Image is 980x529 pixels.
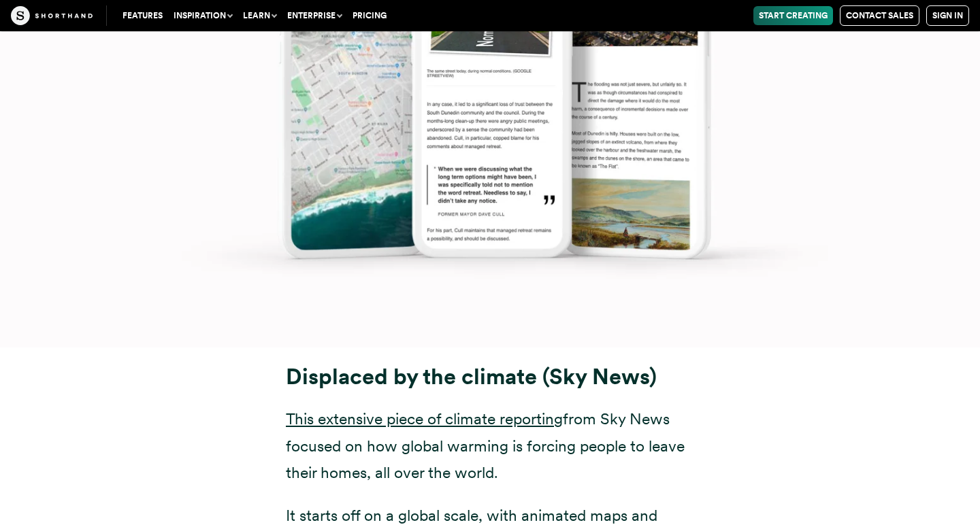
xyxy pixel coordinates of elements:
[926,5,969,26] a: Sign in
[840,5,919,26] a: Contact Sales
[286,363,657,390] strong: Displaced by the climate (Sky News)
[238,6,282,25] button: Learn
[168,6,238,25] button: Inspiration
[282,6,347,25] button: Enterprise
[286,409,563,428] a: This extensive piece of climate reporting
[117,6,168,25] a: Features
[753,6,833,25] a: Start Creating
[286,406,694,485] p: from Sky News focused on how global warming is forcing people to leave their homes, all over the ...
[347,6,392,25] a: Pricing
[11,6,93,25] img: The Craft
